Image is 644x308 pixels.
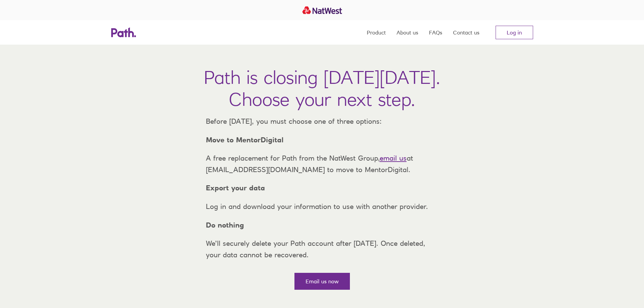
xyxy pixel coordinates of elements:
[380,154,407,162] a: email us
[294,273,350,290] a: Email us now
[200,152,444,175] p: A free replacement for Path from the NatWest Group, at [EMAIL_ADDRESS][DOMAIN_NAME] to move to Me...
[206,221,244,229] strong: Do nothing
[453,20,479,45] a: Contact us
[397,20,418,45] a: About us
[367,20,386,45] a: Product
[496,26,533,39] a: Log in
[206,136,284,144] strong: Move to MentorDigital
[200,116,444,127] p: Before [DATE], you must choose one of three options:
[204,66,440,110] h1: Path is closing [DATE][DATE]. Choose your next step.
[200,238,444,260] p: We’ll securely delete your Path account after [DATE]. Once deleted, your data cannot be recovered.
[200,201,444,212] p: Log in and download your information to use with another provider.
[206,184,265,192] strong: Export your data
[429,20,442,45] a: FAQs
